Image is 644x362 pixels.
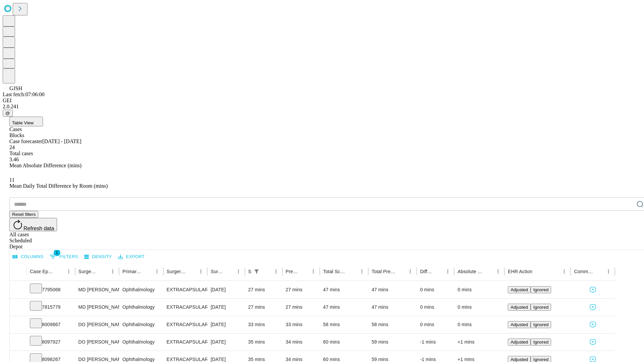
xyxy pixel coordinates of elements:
[11,252,45,262] button: Select columns
[122,316,160,333] div: Ophthalmology
[99,267,108,276] button: Sort
[420,334,451,351] div: -1 mins
[531,339,551,346] button: Ignored
[248,299,279,316] div: 27 mins
[511,340,528,345] span: Adjusted
[211,334,241,351] div: [DATE]
[12,120,34,125] span: Table View
[559,267,569,276] button: Menu
[286,316,317,333] div: 33 mins
[458,316,501,333] div: 0 mins
[167,334,204,351] div: EXTRACAPSULAR CATARACT REMOVAL WITH [MEDICAL_DATA]
[9,157,19,162] span: 3.46
[211,299,241,316] div: [DATE]
[48,251,80,262] button: Show filters
[211,269,224,274] div: Surgery Date
[493,267,503,276] button: Menu
[3,104,641,110] div: 2.0.241
[9,183,108,189] span: Mean Daily Total Difference by Room (mins)
[30,334,72,351] div: 8097927
[248,281,279,298] div: 27 mins
[508,286,531,293] button: Adjusted
[9,150,33,156] span: Total cases
[13,337,23,348] button: Expand
[30,316,72,333] div: 8009867
[13,284,23,296] button: Expand
[533,357,548,362] span: Ignored
[372,316,414,333] div: 58 mins
[420,299,451,316] div: 0 mins
[508,339,531,346] button: Adjusted
[5,111,10,116] span: @
[286,281,317,298] div: 27 mins
[54,249,60,256] span: 1
[323,281,365,298] div: 47 mins
[420,316,451,333] div: 0 mins
[458,299,501,316] div: 0 mins
[9,144,15,150] span: 24
[12,212,36,217] span: Reset filters
[167,269,186,274] div: Surgery Name
[323,299,365,316] div: 47 mins
[443,267,452,276] button: Menu
[211,281,241,298] div: [DATE]
[286,299,317,316] div: 27 mins
[508,321,531,328] button: Adjusted
[286,269,299,274] div: Predicted In Room Duration
[533,305,548,310] span: Ignored
[9,138,42,144] span: Case forecaster
[152,267,162,276] button: Menu
[372,281,414,298] div: 47 mins
[533,287,548,292] span: Ignored
[531,304,551,311] button: Ignored
[406,267,415,276] button: Menu
[372,269,396,274] div: Total Predicted Duration
[323,334,365,351] div: 60 mins
[167,281,204,298] div: EXTRACAPSULAR CATARACT REMOVAL WITH [MEDICAL_DATA]
[531,286,551,293] button: Ignored
[309,267,318,276] button: Menu
[286,334,317,351] div: 34 mins
[396,267,406,276] button: Sort
[23,226,54,231] span: Refresh data
[122,281,160,298] div: Ophthalmology
[78,299,116,316] div: MD [PERSON_NAME]
[167,299,204,316] div: EXTRACAPSULAR CATARACT REMOVAL WITH [MEDICAL_DATA]
[30,269,54,274] div: Case Epic Id
[42,138,81,144] span: [DATE] - [DATE]
[420,281,451,298] div: 0 mins
[122,299,160,316] div: Ophthalmology
[30,299,72,316] div: 7815779
[323,269,347,274] div: Total Scheduled Duration
[271,267,281,276] button: Menu
[262,267,271,276] button: Sort
[143,267,152,276] button: Sort
[55,267,64,276] button: Sort
[3,98,641,104] div: GEI
[196,267,206,276] button: Menu
[248,269,251,274] div: Scheduled In Room Duration
[211,316,241,333] div: [DATE]
[78,334,116,351] div: DO [PERSON_NAME]
[64,267,73,276] button: Menu
[30,281,72,298] div: 7795068
[248,334,279,351] div: 35 mins
[3,110,13,117] button: @
[511,305,528,310] span: Adjusted
[108,267,117,276] button: Menu
[533,340,548,345] span: Ignored
[299,267,309,276] button: Sort
[9,85,22,91] span: GJSH
[372,299,414,316] div: 47 mins
[13,319,23,331] button: Expand
[3,92,45,97] span: Last fetch: 07:06:00
[604,267,613,276] button: Menu
[484,267,493,276] button: Sort
[458,269,483,274] div: Absolute Difference
[9,177,14,183] span: 11
[357,267,367,276] button: Menu
[187,267,196,276] button: Sort
[83,252,114,262] button: Density
[458,334,501,351] div: +1 mins
[252,267,261,276] div: 1 active filter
